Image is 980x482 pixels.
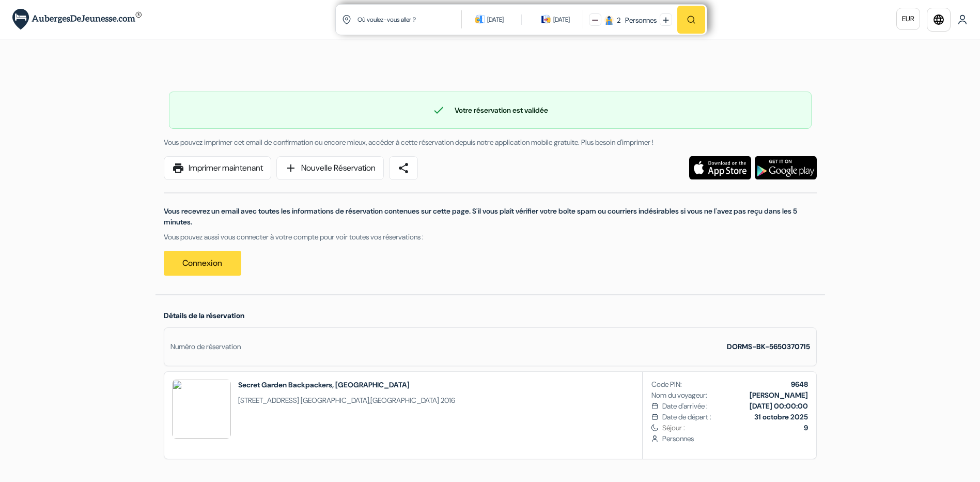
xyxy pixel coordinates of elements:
a: language [927,8,951,32]
span: check [432,104,445,116]
div: Numéro de réservation [170,341,241,352]
img: Téléchargez l'application gratuite [755,156,817,179]
img: location icon [342,15,351,24]
span: Personnes [662,433,807,444]
a: printImprimer maintenant [164,156,271,180]
img: calendarIcon icon [475,14,485,24]
img: calendarIcon icon [541,14,551,24]
img: minus [592,17,598,23]
h2: Secret Garden Backpackers, [GEOGRAPHIC_DATA] [238,380,455,390]
b: 9 [804,423,808,432]
strong: DORMS-BK-5650370715 [727,342,810,351]
span: Séjour : [662,423,807,433]
input: Ville, université ou logement [356,7,463,32]
b: 31 octobre 2025 [754,412,808,421]
img: guest icon [604,16,614,25]
div: Personnes [622,15,657,26]
span: Vous pouvez imprimer cet email de confirmation ou encore mieux, accéder à cette réservation depui... [164,138,654,147]
span: [GEOGRAPHIC_DATA] [301,396,369,405]
a: EUR [896,8,920,30]
a: share [389,156,418,180]
span: [STREET_ADDRESS] [238,396,299,405]
div: Votre réservation est validée [169,104,811,116]
b: [PERSON_NAME] [750,390,808,400]
span: print [172,162,184,174]
span: Date d'arrivée : [662,401,708,412]
p: Vous recevrez un email avec toutes les informations de réservation contenues sur cette page. S'il... [164,206,817,228]
span: , [238,395,455,406]
b: 9648 [791,380,808,389]
span: add [285,162,297,174]
span: Date de départ : [662,412,711,423]
span: 2016 [441,396,455,405]
img: User Icon [957,14,968,25]
span: Détails de la réservation [164,311,244,320]
span: Code PIN: [651,379,682,390]
img: Téléchargez l'application gratuite [689,156,751,179]
span: [GEOGRAPHIC_DATA] [370,396,439,405]
span: share [397,162,410,174]
span: Nom du voyageur: [651,390,707,401]
a: Connexion [164,251,241,276]
b: [DATE] 00:00:00 [750,401,808,411]
p: Vous pouvez aussi vous connecter à votre compte pour voir toutes vos réservations : [164,232,817,243]
img: VjBbZQE1ATUGMgdg [172,380,231,439]
div: [DATE] [487,14,504,25]
img: AubergesDeJeunesse.com [12,9,142,30]
a: addNouvelle Réservation [276,156,384,180]
i: language [932,13,945,26]
div: [DATE] [553,14,570,25]
div: 2 [617,15,620,26]
img: plus [663,17,669,23]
